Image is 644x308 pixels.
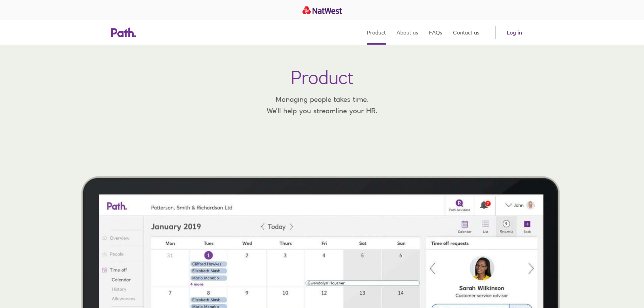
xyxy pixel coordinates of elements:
p: Managing people takes time. We'll help you streamline your HR. [261,94,383,116]
a: FAQs [429,20,442,45]
h1: Product [291,66,354,88]
a: Product [367,20,386,45]
a: Contact us [453,20,479,45]
a: Log in [496,26,533,39]
a: About us [397,20,418,45]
